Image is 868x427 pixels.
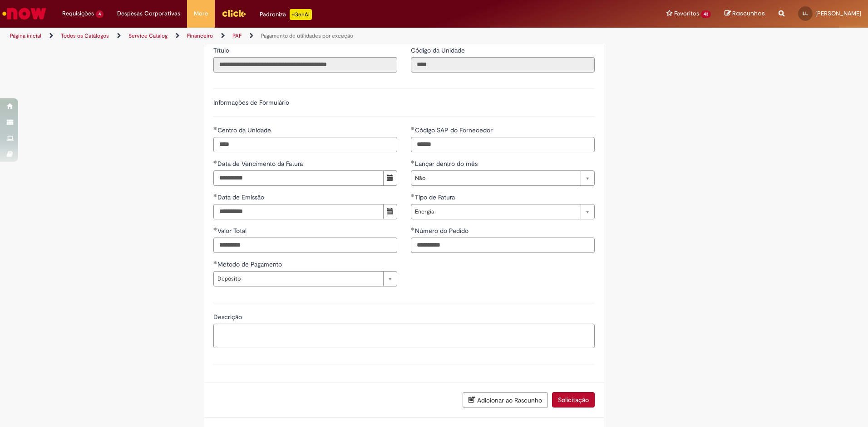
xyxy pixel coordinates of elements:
[213,126,217,130] span: Obrigatório Preenchido
[411,137,595,152] input: Código SAP do Fornecedor
[217,260,284,268] span: Método de Pagamento
[213,46,231,54] span: Somente leitura - Título
[217,227,248,235] span: Valor Total
[217,193,266,201] span: Data de Emissão
[815,10,861,17] span: [PERSON_NAME]
[261,32,353,39] a: Pagamento de utilidades por exceção
[463,392,548,408] button: Adicionar ao Rascunho
[213,227,217,231] span: Obrigatório Preenchido
[213,238,397,253] input: Valor Total
[411,126,415,130] span: Obrigatório Preenchido
[383,170,397,186] button: Mostrar calendário para Data de Vencimento da Fatura
[383,204,397,219] button: Mostrar calendário para Data de Emissão
[415,227,470,235] span: Número do Pedido
[415,171,576,185] span: Não
[128,32,168,39] a: Service Catalog
[415,160,479,168] span: Lançar dentro do mês
[213,324,595,348] textarea: Descrição
[213,261,217,264] span: Obrigatório Preenchido
[1,5,48,23] img: ServiceNow
[552,392,595,408] button: Solicitação
[217,126,273,134] span: Centro da Unidade
[213,194,217,197] span: Obrigatório Preenchido
[411,46,467,55] label: Somente leitura - Código da Unidade
[411,194,415,197] span: Obrigatório Preenchido
[411,227,415,231] span: Obrigatório Preenchido
[10,32,41,39] a: Página inicial
[725,10,765,18] a: Rascunhos
[194,9,208,18] span: More
[7,28,572,44] ul: Trilhas de página
[213,98,289,107] label: Informações de Formulário
[187,32,213,39] a: Financeiro
[62,9,94,18] span: Requisições
[213,46,231,55] label: Somente leitura - Título
[415,126,494,134] span: Código SAP do Fornecedor
[290,9,312,20] p: +GenAi
[213,137,397,152] input: Centro da Unidade
[674,9,699,18] span: Favoritos
[732,9,765,18] span: Rascunhos
[415,193,457,201] span: Tipo de Fatura
[217,160,305,168] span: Data de Vencimento da Fatura
[213,204,384,219] input: Data de Emissão 19 September 2025 Friday
[213,170,384,186] input: Data de Vencimento da Fatura 01 October 2025 Wednesday
[213,160,217,164] span: Obrigatório Preenchido
[222,6,246,20] img: click_logo_yellow_360x200.png
[411,238,595,253] input: Número do Pedido
[232,32,242,39] a: PAF
[415,204,576,219] span: Energia
[96,10,104,18] span: 4
[411,57,595,73] input: Código da Unidade
[213,313,244,321] span: Descrição
[61,32,109,39] a: Todos os Catálogos
[260,9,312,20] div: Padroniza
[217,272,379,286] span: Depósito
[701,10,711,18] span: 43
[411,160,415,164] span: Obrigatório Preenchido
[411,46,467,54] span: Somente leitura - Código da Unidade
[803,10,808,16] span: LL
[117,9,180,18] span: Despesas Corporativas
[213,57,397,73] input: Título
